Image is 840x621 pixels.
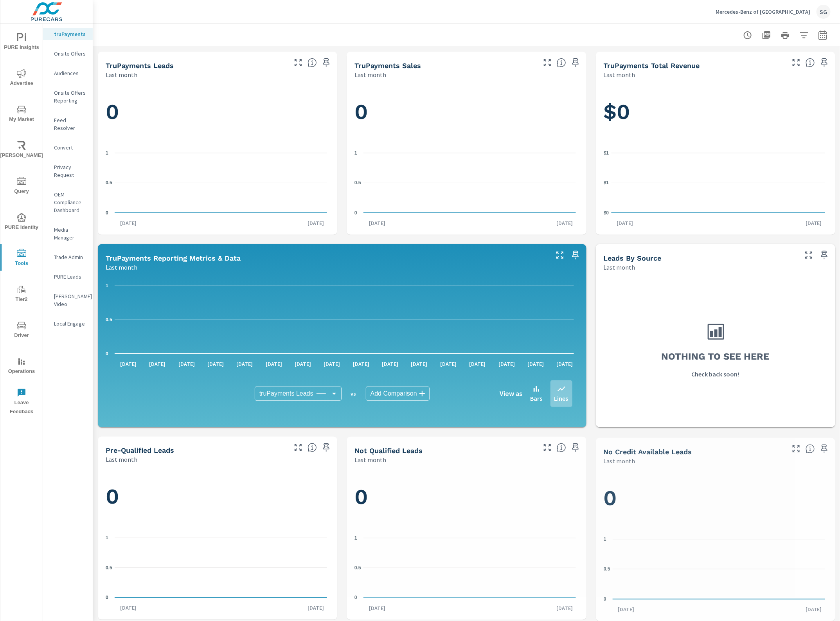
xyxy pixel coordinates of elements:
[363,219,391,227] p: [DATE]
[806,444,815,454] span: A lead that has been submitted but has not gone through the credit application process.
[106,283,108,288] text: 1
[759,27,774,43] button: "Export Report to PDF"
[43,271,93,283] div: PURE Leads
[692,369,739,379] p: Check back soon!
[604,254,662,262] h5: Leads By Source
[106,446,174,455] h5: Pre-Qualified Leads
[43,114,93,134] div: Feed Resolver
[54,144,86,151] p: Convert
[54,191,86,214] p: OEM Compliance Dashboard
[551,604,579,612] p: [DATE]
[54,226,86,241] p: Media Manager
[255,387,342,401] div: truPayments Leads
[3,357,40,376] span: Operations
[464,360,491,368] p: [DATE]
[43,189,93,216] div: OEM Compliance Dashboard
[354,150,357,156] text: 1
[43,224,93,243] div: Media Manager
[3,105,40,124] span: My Market
[3,69,40,88] span: Advertise
[106,455,137,464] p: Last month
[818,443,831,455] span: Save this to your personalized report
[289,360,317,368] p: [DATE]
[354,446,423,455] h5: Not Qualified Leads
[354,455,386,464] p: Last month
[366,387,430,401] div: Add Comparison
[308,58,317,67] span: The number of truPayments leads.
[43,48,93,59] div: Onsite Offers
[662,350,770,363] h3: Nothing to see here
[54,320,86,328] p: Local Engage
[604,448,692,456] h5: No Credit Available Leads
[569,441,582,454] span: Save this to your personalized report
[302,219,329,227] p: [DATE]
[604,61,700,70] h5: truPayments Total Revenue
[302,604,329,612] p: [DATE]
[308,443,317,452] span: A basic review has been done and approved the credit worthiness of the lead by the configured cre...
[3,141,40,160] span: [PERSON_NAME]
[318,360,346,368] p: [DATE]
[354,180,361,185] text: 0.5
[173,360,200,368] p: [DATE]
[54,163,86,179] p: Privacy Request
[790,443,802,455] button: Make Fullscreen
[54,253,86,261] p: Trade Admin
[800,605,827,613] p: [DATE]
[551,360,579,368] p: [DATE]
[806,58,815,67] span: Total revenue from sales matched to a truPayments lead. [Source: This data is sourced from the de...
[54,69,86,77] p: Audiences
[106,254,241,262] h5: truPayments Reporting Metrics & Data
[541,56,554,69] button: Make Fullscreen
[604,99,827,125] h1: $0
[569,56,582,69] span: Save this to your personalized report
[115,360,142,368] p: [DATE]
[541,441,554,454] button: Make Fullscreen
[3,33,40,52] span: PURE Insights
[818,56,831,69] span: Save this to your personalized report
[604,70,635,79] p: Last month
[106,595,108,600] text: 0
[716,8,810,15] p: Mercedes-Benz of [GEOGRAPHIC_DATA]
[3,213,40,232] span: PURE Identity
[354,535,357,541] text: 1
[106,99,329,125] h1: 0
[106,317,112,322] text: 0.5
[611,219,639,227] p: [DATE]
[802,249,815,261] button: Make Fullscreen
[43,87,93,106] div: Onsite Offers Reporting
[604,263,635,272] p: Last month
[106,180,112,185] text: 0.5
[43,28,93,40] div: truPayments
[54,292,86,308] p: [PERSON_NAME] Video
[259,390,313,398] span: truPayments Leads
[371,390,417,398] span: Add Comparison
[3,321,40,340] span: Driver
[354,484,578,510] h1: 0
[43,161,93,181] div: Privacy Request
[604,210,609,216] text: $0
[115,219,142,227] p: [DATE]
[106,61,174,70] h5: truPayments Leads
[292,56,304,69] button: Make Fullscreen
[260,360,288,368] p: [DATE]
[569,249,582,261] span: Save this to your personalized report
[54,30,86,38] p: truPayments
[557,58,566,67] span: Number of sales matched to a truPayments lead. [Source: This data is sourced from the dealer's DM...
[796,27,812,43] button: Apply Filters
[231,360,258,368] p: [DATE]
[342,390,366,397] p: vs
[354,99,578,125] h1: 0
[3,177,40,196] span: Query
[435,360,462,368] p: [DATE]
[202,360,229,368] p: [DATE]
[604,180,609,185] text: $1
[106,351,108,356] text: 0
[531,394,543,403] p: Bars
[54,273,86,281] p: PURE Leads
[493,360,520,368] p: [DATE]
[106,210,108,216] text: 0
[144,360,171,368] p: [DATE]
[43,290,93,310] div: [PERSON_NAME] Video
[292,441,304,454] button: Make Fullscreen
[818,249,831,261] span: Save this to your personalized report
